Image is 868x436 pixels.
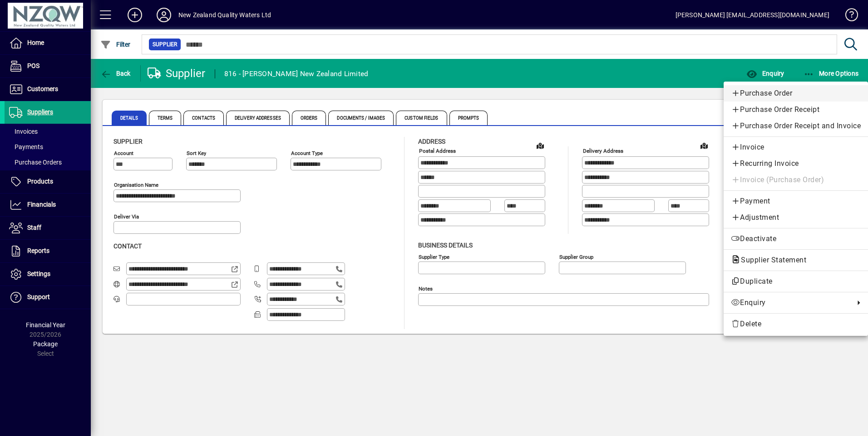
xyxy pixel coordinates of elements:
span: Purchase Order Receipt [731,104,861,115]
span: Payment [731,196,861,207]
span: Supplier Statement [731,256,811,264]
span: Duplicate [731,276,861,287]
span: Enquiry [731,297,850,308]
span: Deactivate [731,233,861,244]
span: Adjustment [731,212,861,223]
button: Deactivate supplier [724,231,868,247]
span: Invoice [731,142,861,153]
span: Purchase Order [731,88,861,99]
span: Delete [731,319,861,329]
span: Purchase Order Receipt and Invoice [731,121,861,131]
span: Recurring Invoice [731,158,861,169]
